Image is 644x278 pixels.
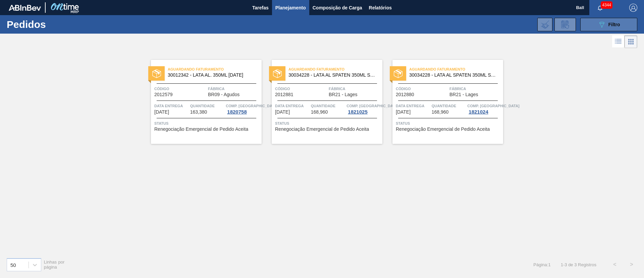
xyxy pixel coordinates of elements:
span: 2012881 [275,92,293,97]
span: 4344 [601,1,612,9]
div: Visão em Lista [612,35,625,48]
span: 25/08/2025 [275,110,290,115]
div: Importar Negociações dos Pedidos [537,18,552,31]
span: 1 - 3 de 3 Registros [561,262,596,267]
span: Data entrega [275,103,309,109]
span: 163,380 [190,110,207,115]
span: Renegociação Emergencial de Pedido Aceita [275,127,369,132]
span: Composição de Carga [313,4,362,12]
span: Renegociação Emergencial de Pedido Aceita [396,127,490,132]
span: Fábrica [329,85,381,92]
span: Código [154,85,206,92]
a: statusAguardando Faturamento30034228 - LATA AL SPATEN 350ML SLK BRILHOCódigo2012880FábricaBR21 - ... [382,60,503,144]
span: Código [396,85,448,92]
img: Logout [629,4,637,12]
span: Data entrega [396,103,430,109]
span: Data entrega [154,103,189,109]
div: 1820758 [226,109,248,115]
button: Filtro [580,18,637,31]
div: Solicitação de Revisão de Pedidos [554,18,576,31]
span: Fábrica [208,85,260,92]
span: Filtro [608,22,620,27]
a: Comp. [GEOGRAPHIC_DATA]1820758 [226,103,260,115]
img: status [394,69,402,78]
div: Visão em Cards [625,35,637,48]
span: 30034228 - LATA AL SPATEN 350ML SLK BRILHO [409,73,498,78]
span: Aguardando Faturamento [168,66,262,73]
button: Notificações [589,3,611,12]
span: Aguardando Faturamento [288,66,382,73]
span: 23/08/2025 [154,110,169,115]
span: Quantidade [190,103,224,109]
button: > [623,256,640,273]
span: Aguardando Faturamento [409,66,503,73]
a: statusAguardando Faturamento30012342 - LATA AL. 350ML [DATE]Código2012579FábricaBR09 - AgudosData... [141,60,262,144]
span: 30034228 - LATA AL SPATEN 350ML SLK BRILHO [288,73,377,78]
span: Fábrica [449,85,501,92]
h1: Pedidos [7,21,107,28]
img: status [152,69,161,78]
span: 2012579 [154,92,173,97]
div: 1821025 [346,109,369,115]
span: BR21 - Lages [449,92,478,97]
span: Status [154,120,260,127]
div: 1821024 [467,109,489,115]
span: Comp. Carga [226,103,278,109]
span: 25/08/2025 [396,110,411,115]
a: Comp. [GEOGRAPHIC_DATA]1821024 [467,103,501,115]
a: Comp. [GEOGRAPHIC_DATA]1821025 [346,103,381,115]
span: Planejamento [275,4,306,12]
div: 50 [10,262,16,268]
span: Relatórios [369,4,392,12]
span: Linhas por página [44,260,65,270]
a: statusAguardando Faturamento30034228 - LATA AL SPATEN 350ML SLK BRILHOCódigo2012881FábricaBR21 - ... [262,60,382,144]
span: Renegociação Emergencial de Pedido Aceita [154,127,248,132]
span: Comp. Carga [346,103,398,109]
span: BR21 - Lages [329,92,358,97]
span: Código [275,85,327,92]
span: BR09 - Agudos [208,92,239,97]
img: status [273,69,282,78]
img: TNhmsLtSVTkK8tSr43FrP2fwEKptu5GPRR3wAAAABJRU5ErkJggg== [9,5,41,11]
span: Status [275,120,381,127]
span: 2012880 [396,92,414,97]
span: 30012342 - LATA AL. 350ML BC 429 [168,73,256,78]
span: Quantidade [311,103,345,109]
span: Status [396,120,501,127]
button: < [606,256,623,273]
span: Página : 1 [533,262,550,267]
span: Quantidade [432,103,466,109]
span: Tarefas [252,4,269,12]
span: Comp. Carga [467,103,519,109]
span: 168,960 [432,110,449,115]
span: 168,960 [311,110,328,115]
